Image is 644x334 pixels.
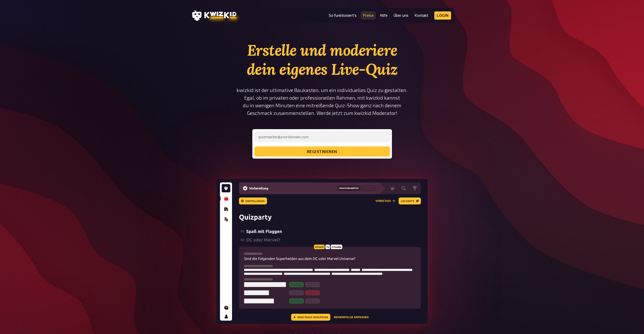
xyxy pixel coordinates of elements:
[415,13,428,18] a: Kontakt
[394,13,408,18] a: Über uns
[434,11,451,20] a: Login
[363,13,374,18] a: Preise
[254,146,390,157] button: registrieren
[254,131,390,142] input: quizmaster@yourdomain.com
[217,179,428,324] img: kwizkid
[236,41,408,79] h1: Erstelle und moderiere dein eigenes Live-Quiz
[329,13,357,18] a: So funktioniert's
[380,13,388,18] a: Hilfe
[236,86,408,117] p: kwizkid ist der ultimative Baukasten, um ein individuelles Quiz zu gestalten. Egal, ob im private...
